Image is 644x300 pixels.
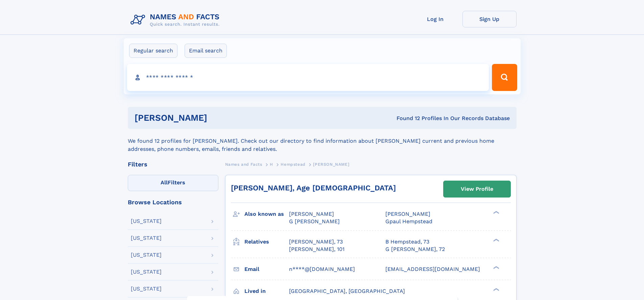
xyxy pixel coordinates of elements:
[128,199,218,205] div: Browse Locations
[289,211,334,217] span: [PERSON_NAME]
[244,208,289,220] h3: Also known as
[289,288,405,294] span: [GEOGRAPHIC_DATA], [GEOGRAPHIC_DATA]
[244,285,289,297] h3: Lived in
[127,64,489,91] input: search input
[131,269,162,275] div: [US_STATE]
[281,162,305,167] span: Hempstead
[444,181,510,197] a: View Profile
[492,238,500,242] div: ❯
[385,238,429,246] a: B Hempstead, 73
[281,160,305,168] a: Hempstead
[161,179,168,186] span: All
[128,175,218,191] label: Filters
[289,218,340,225] span: G [PERSON_NAME]
[462,11,517,27] a: Sign Up
[131,235,162,241] div: [US_STATE]
[270,162,273,167] span: H
[225,160,262,168] a: Names and Facts
[313,162,349,167] span: [PERSON_NAME]
[131,286,162,292] div: [US_STATE]
[244,236,289,248] h3: Relatives
[408,11,462,27] a: Log In
[131,252,162,258] div: [US_STATE]
[302,115,510,122] div: Found 12 Profiles In Our Records Database
[128,161,218,167] div: Filters
[128,129,517,153] div: We found 12 profiles for [PERSON_NAME]. Check out our directory to find information about [PERSON...
[492,287,500,292] div: ❯
[231,184,396,192] a: [PERSON_NAME], Age [DEMOGRAPHIC_DATA]
[492,210,500,215] div: ❯
[492,64,517,91] button: Search Button
[289,238,343,246] a: [PERSON_NAME], 73
[128,11,225,29] img: Logo Names and Facts
[385,211,430,217] span: [PERSON_NAME]
[131,218,162,224] div: [US_STATE]
[135,114,302,122] h1: [PERSON_NAME]
[289,246,344,253] a: [PERSON_NAME], 101
[244,263,289,275] h3: Email
[385,246,445,253] a: G [PERSON_NAME], 72
[270,160,273,168] a: H
[129,44,177,58] label: Regular search
[492,265,500,270] div: ❯
[385,266,480,272] span: [EMAIL_ADDRESS][DOMAIN_NAME]
[385,218,432,225] span: Gpaul Hempstead
[185,44,227,58] label: Email search
[461,181,493,197] div: View Profile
